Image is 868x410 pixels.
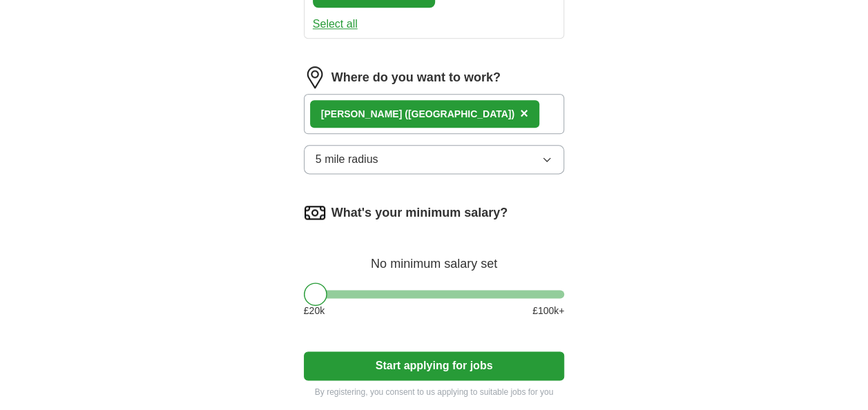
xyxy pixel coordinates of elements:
[304,66,326,88] img: location.png
[313,16,358,32] button: Select all
[316,151,378,168] span: 5 mile radius
[304,386,565,398] p: By registering, you consent to us applying to suitable jobs for you
[532,304,564,318] span: £ 100 k+
[304,351,565,380] button: Start applying for jobs
[520,106,528,121] span: ×
[321,108,402,119] strong: [PERSON_NAME]
[331,204,508,222] label: What's your minimum salary?
[520,104,528,124] button: ×
[304,202,326,224] img: salary.png
[405,108,514,119] span: ([GEOGRAPHIC_DATA])
[331,68,501,87] label: Where do you want to work?
[304,240,565,273] div: No minimum salary set
[304,145,565,174] button: 5 mile radius
[304,304,325,318] span: £ 20 k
